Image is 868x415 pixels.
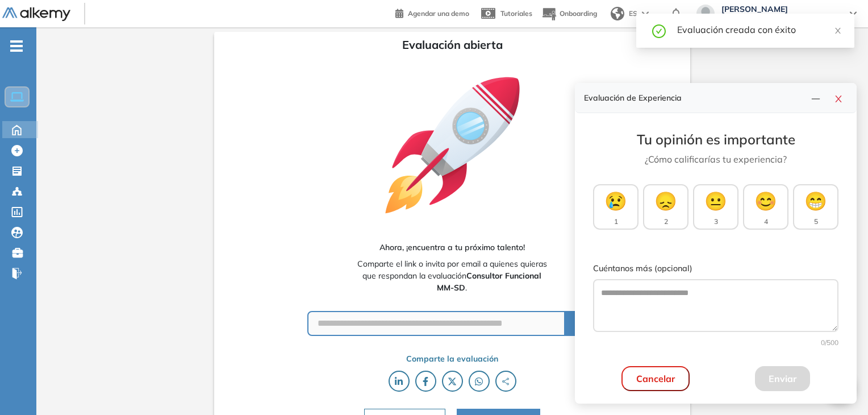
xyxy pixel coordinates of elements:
[437,271,541,293] b: Consultor Funcional MM-SD
[560,9,597,18] span: Onboarding
[593,184,639,230] button: 😢1
[402,36,503,53] span: Evaluación abierta
[721,5,838,14] span: [PERSON_NAME]
[714,217,718,227] span: 3
[408,9,469,18] span: Agendar una demo
[652,23,666,38] span: check-circle
[593,152,838,166] p: ¿Cómo calificarías tu experiencia?
[834,94,843,103] span: close
[584,93,807,103] h4: Evaluación de Experiencia
[793,184,838,230] button: 😁5
[379,242,525,254] span: Ahora, ¡encuentra a tu próximo talento!
[629,9,637,19] span: ES
[764,217,768,227] span: 4
[654,187,677,214] span: 😞
[804,187,827,214] span: 😁
[754,187,777,214] span: 😊
[643,184,688,230] button: 😞2
[593,263,838,275] label: Cuéntanos más (opcional)
[593,131,838,148] h3: Tu opinión es importante
[743,184,788,230] button: 😊4
[614,217,618,227] span: 1
[834,27,842,35] span: close
[395,6,469,19] a: Agendar una demo
[611,7,624,20] img: world
[500,9,532,18] span: Tutoriales
[2,7,70,22] img: Logo
[807,90,825,106] button: line
[814,217,818,227] span: 5
[811,94,820,103] span: line
[677,23,841,36] div: Evaluación creada con éxito
[10,45,23,47] i: -
[621,366,690,391] button: Cancelar
[541,2,597,26] button: Onboarding
[642,11,649,16] img: arrow
[357,258,548,294] span: Comparte el link o invita por email a quienes quieras que respondan la evaluación .
[604,187,627,214] span: 😢
[664,217,668,227] span: 2
[693,184,738,230] button: 😐3
[755,366,810,391] button: Enviar
[829,90,848,106] button: close
[704,187,727,214] span: 😐
[406,353,498,365] span: Comparte la evaluación
[593,338,838,348] div: 0 /500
